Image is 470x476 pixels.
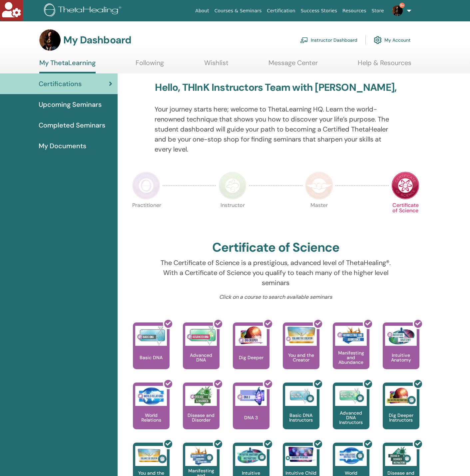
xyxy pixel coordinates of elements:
img: Intuitive Child In Me Instructors [285,446,317,462]
a: Advanced DNA Instructors Advanced DNA Instructors [333,383,369,443]
a: Success Stories [298,5,340,17]
p: Basic DNA Instructors [283,413,319,422]
img: Instructor [219,172,246,200]
p: Advanced DNA [183,353,220,362]
a: Instructor Dashboard [300,33,357,47]
a: About [193,5,212,17]
img: You and the Creator [285,326,317,344]
a: Basic DNA Instructors Basic DNA Instructors [283,383,319,443]
img: Advanced DNA Instructors [335,386,367,406]
a: Certification [264,5,298,17]
p: Instructor [219,203,246,231]
a: World Relations World Relations [133,383,170,443]
a: Message Center [268,59,318,72]
img: World Relations Instructors [335,446,367,466]
p: Master [305,203,333,231]
span: Completed Seminars [39,120,105,130]
p: You and the Creator [283,353,319,362]
p: Manifesting and Abundance [333,350,369,365]
a: My Account [374,33,411,47]
a: Courses & Seminars [212,5,264,17]
img: Disease and Disorder Instructors [385,446,417,466]
a: You and the Creator You and the Creator [283,322,319,383]
a: Intuitive Anatomy Intuitive Anatomy [383,322,419,383]
img: Basic DNA [135,326,167,346]
h2: Certificate of Science [212,240,339,255]
img: You and the Creator Instructors [135,446,167,466]
img: cog.svg [374,34,382,46]
a: Manifesting and Abundance Manifesting and Abundance [333,322,369,383]
p: Certificate of Science [391,203,419,231]
a: Resources [340,5,369,17]
img: Practitioner [132,172,160,200]
img: DNA 3 [235,386,267,406]
img: Intuitive Anatomy Instructors [235,446,267,466]
p: Practitioner [132,203,160,231]
img: Manifesting and Abundance Instructors [185,446,217,466]
a: Disease and Disorder Disease and Disorder [183,383,220,443]
h3: Hello, THInK Instructors Team with [PERSON_NAME], [155,81,396,93]
img: Basic DNA Instructors [285,386,317,406]
p: Intuitive Anatomy [383,353,419,362]
a: DNA 3 DNA 3 [233,383,269,443]
p: Dig Deeper [236,355,266,360]
a: Dig Deeper Dig Deeper [233,322,269,383]
a: Help & Resources [358,59,411,72]
img: Dig Deeper [235,326,267,346]
span: My Documents [39,141,86,151]
a: Store [369,5,387,17]
img: default.jpg [392,5,403,16]
img: chalkboard-teacher.svg [300,37,308,43]
img: logo.png [44,3,124,18]
p: Click on a course to search available seminars [155,293,397,301]
p: Advanced DNA Instructors [333,411,369,425]
img: Master [305,172,333,200]
p: World Relations [133,413,170,422]
span: Upcoming Seminars [39,99,102,109]
a: Wishlist [204,59,229,72]
img: Advanced DNA [185,326,217,346]
img: Certificate of Science [391,172,419,200]
a: Advanced DNA Advanced DNA [183,322,220,383]
img: Disease and Disorder [185,386,217,406]
p: Disease and Disorder [183,413,220,422]
a: Following [136,59,164,72]
p: Dig Deeper Instructors [383,413,419,422]
img: Intuitive Anatomy [385,326,417,346]
img: Dig Deeper Instructors [385,386,417,406]
span: Certifications [39,79,82,89]
a: Basic DNA Basic DNA [133,322,170,383]
img: World Relations [135,386,167,406]
a: My ThetaLearning [39,59,96,73]
span: 9+ [399,3,405,8]
h3: My Dashboard [63,34,131,46]
p: Your journey starts here; welcome to ThetaLearning HQ. Learn the world-renowned technique that sh... [155,104,397,154]
p: The Certificate of Science is a prestigious, advanced level of ThetaHealing®. With a Certificate ... [155,258,397,288]
img: Manifesting and Abundance [335,326,367,346]
a: Dig Deeper Instructors Dig Deeper Instructors [383,383,419,443]
img: default.jpg [39,29,61,51]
